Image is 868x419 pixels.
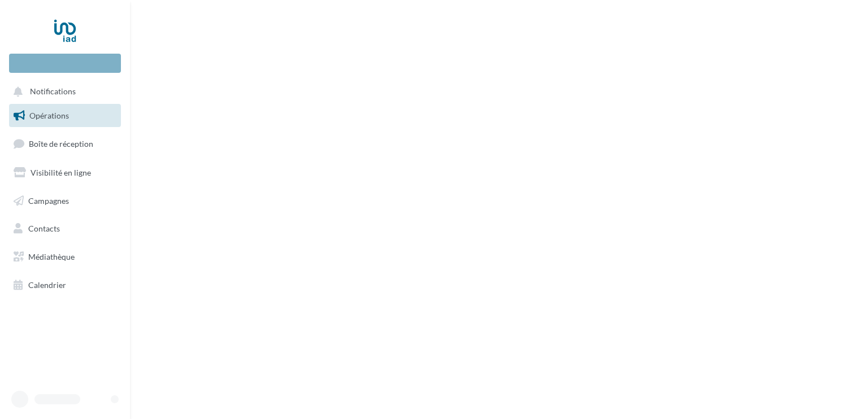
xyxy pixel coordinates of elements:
[29,111,69,120] span: Opérations
[28,195,69,205] span: Campagnes
[7,161,123,185] a: Visibilité en ligne
[31,168,91,177] span: Visibilité en ligne
[7,217,123,241] a: Contacts
[28,280,66,290] span: Calendrier
[9,54,121,73] div: Nouvelle campagne
[7,189,123,213] a: Campagnes
[7,132,123,156] a: Boîte de réception
[28,252,75,261] span: Médiathèque
[28,224,60,233] span: Contacts
[7,273,123,297] a: Calendrier
[29,139,93,149] span: Boîte de réception
[7,245,123,269] a: Médiathèque
[7,104,123,128] a: Opérations
[30,87,76,97] span: Notifications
